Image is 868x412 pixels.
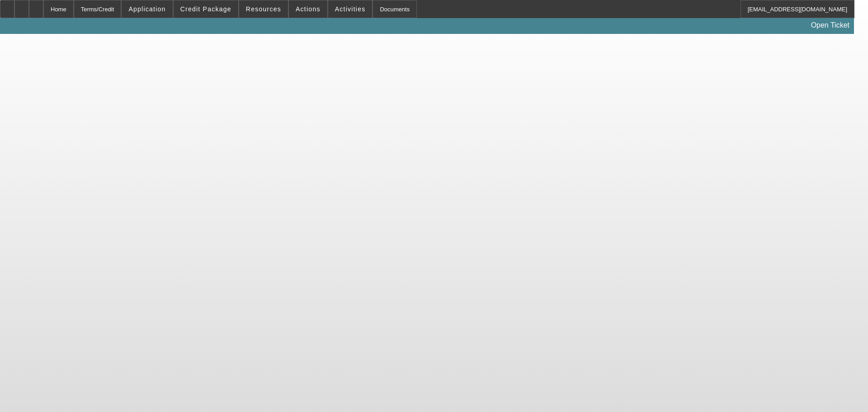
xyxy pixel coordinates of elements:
span: Application [128,5,165,13]
button: Resources [239,0,288,18]
button: Application [122,0,172,18]
button: Actions [289,0,327,18]
a: Open Ticket [807,18,853,33]
span: Resources [246,5,281,13]
span: Activities [335,5,366,13]
button: Activities [328,0,373,18]
span: Credit Package [180,5,231,13]
span: Actions [296,5,321,13]
button: Credit Package [174,0,238,18]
